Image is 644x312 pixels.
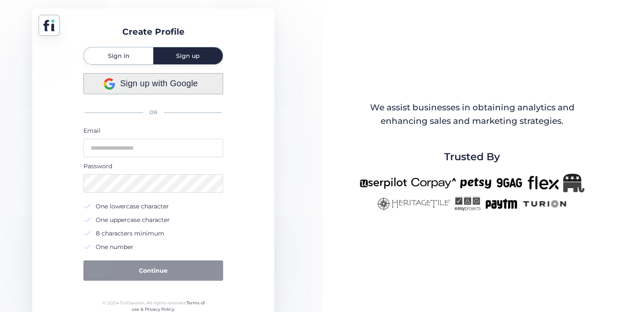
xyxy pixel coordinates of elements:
img: Republicanlogo-bw.png [563,174,584,192]
span: Sign up with Google [120,77,198,90]
img: flex-new.png [528,174,559,192]
img: 9gag-new.png [495,174,523,192]
img: petsy-new.png [460,174,491,192]
img: corpay-new.png [411,174,456,192]
div: One number [96,242,133,252]
img: userpilot-new.png [359,174,407,192]
img: heritagetile-new.png [376,197,450,211]
div: One lowercase character [96,201,169,211]
span: Sign up [176,53,200,59]
button: Continue [83,260,223,281]
span: Sign in [108,53,130,59]
div: We assist businesses in obtaining analytics and enhancing sales and marketing strategies. [360,101,584,128]
div: Create Profile [122,25,185,38]
img: paytm-new.png [485,197,517,211]
img: easyprojects-new.png [454,197,481,211]
div: One uppercase character [96,215,170,225]
div: 8 characters minimum [96,228,164,238]
img: turion-new.png [522,197,568,211]
div: OR [83,104,223,122]
div: Password [83,161,223,171]
span: Trusted By [444,149,500,165]
div: Email [83,126,223,135]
